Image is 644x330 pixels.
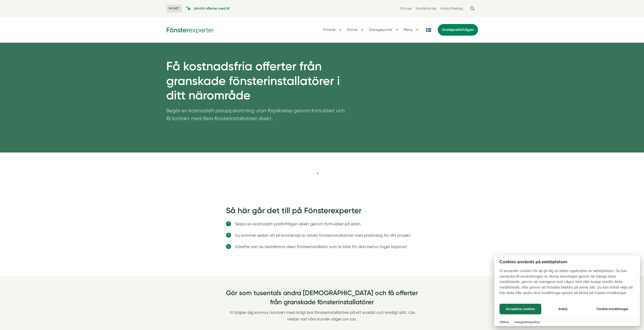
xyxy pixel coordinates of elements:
a: Integritetspolicy [514,320,539,324]
a: Villkor [500,320,509,324]
button: Cookie-inställningar [590,304,635,314]
h2: Cookies används på webbplatsen [494,259,640,264]
button: Avböj [543,304,583,314]
button: Acceptera cookies [500,304,541,314]
p: Vi använder cookies för att ge dig en bättre upplevelse av webbplatsen. Du kan samtycka till anvä... [494,268,640,299]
